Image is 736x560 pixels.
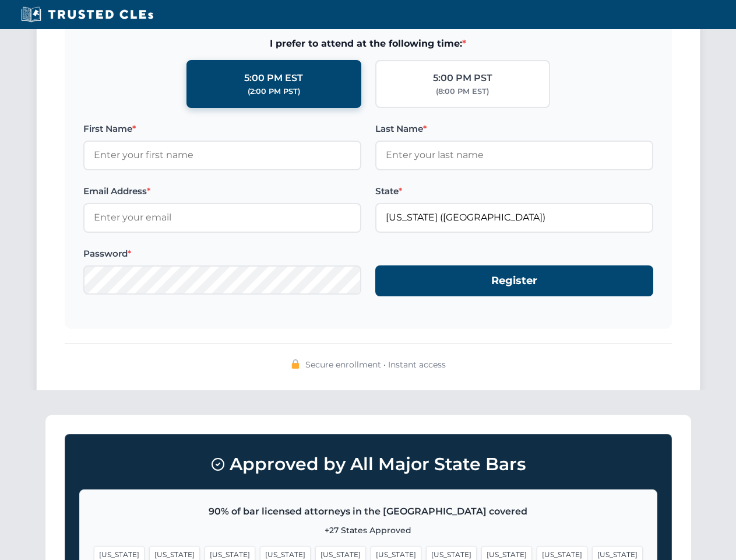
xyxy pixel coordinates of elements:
[79,449,657,480] h3: Approved by All Major State Bars
[94,504,643,519] p: 90% of bar licensed attorneys in the [GEOGRAPHIC_DATA] covered
[248,86,300,97] div: (2:00 PM PST)
[83,122,361,136] label: First Name
[94,524,643,537] p: +27 States Approved
[375,203,653,232] input: Florida (FL)
[375,265,653,296] button: Register
[17,6,157,23] img: Trusted CLEs
[83,141,361,170] input: Enter your first name
[305,358,446,371] span: Secure enrollment • Instant access
[83,203,361,232] input: Enter your email
[244,71,303,86] div: 5:00 PM EST
[83,247,361,261] label: Password
[433,71,492,86] div: 5:00 PM PST
[83,36,653,51] span: I prefer to attend at the following time:
[375,122,653,136] label: Last Name
[436,86,489,97] div: (8:00 PM EST)
[375,184,653,198] label: State
[83,184,361,198] label: Email Address
[375,141,653,170] input: Enter your last name
[291,359,300,369] img: 🔒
